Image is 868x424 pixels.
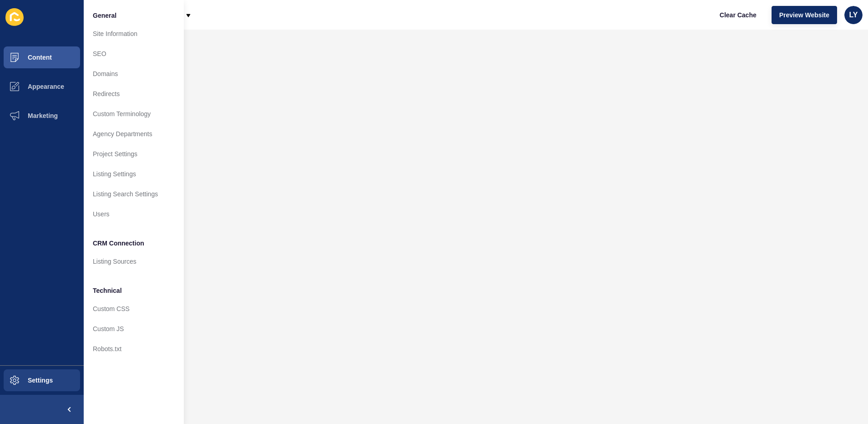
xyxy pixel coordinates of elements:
a: Listing Sources [84,251,184,271]
a: Domains [84,64,184,84]
a: Listing Settings [84,164,184,184]
a: Users [84,204,184,224]
a: Robots.txt [84,339,184,359]
a: Listing Search Settings [84,184,184,204]
button: Clear Cache [712,6,764,24]
a: Agency Departments [84,124,184,144]
span: Technical [93,286,122,295]
a: Custom Terminology [84,104,184,124]
a: Project Settings [84,144,184,164]
a: Redirects [84,84,184,104]
span: CRM Connection [93,239,144,248]
span: Clear Cache [720,10,757,20]
a: Custom CSS [84,299,184,319]
span: Preview Website [779,10,829,20]
span: General [93,11,116,20]
a: Site Information [84,24,184,44]
a: Custom JS [84,319,184,339]
a: SEO [84,44,184,64]
span: LY [849,10,858,20]
button: Preview Website [772,6,837,24]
